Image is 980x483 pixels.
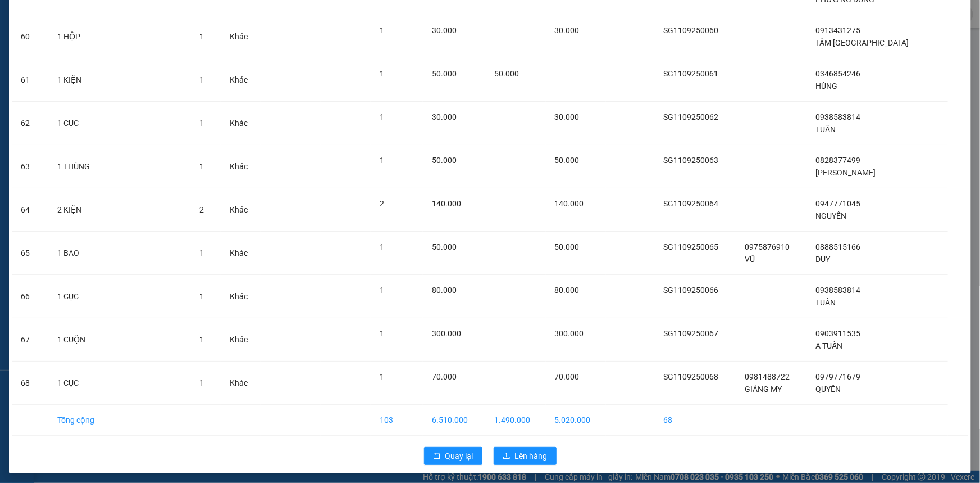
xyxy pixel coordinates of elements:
td: 103 [371,405,423,436]
td: Khác [221,188,261,232]
span: 50.000 [555,242,580,251]
span: A TUẤN [815,341,842,350]
span: QUYÊN [815,385,841,394]
span: NGUYÊN [815,211,846,220]
span: 2 [380,199,384,208]
td: 2 KIỆN [48,188,190,232]
td: 63 [12,145,48,188]
span: TÂM [GEOGRAPHIC_DATA] [815,38,909,47]
span: SG1109250062 [663,112,718,121]
span: 50.000 [432,156,457,165]
span: rollback [433,452,441,461]
span: 80.000 [432,286,457,295]
li: (c) 2017 [94,53,154,67]
span: 1 [199,75,204,84]
td: Khác [221,145,261,188]
span: 1 [199,292,204,301]
span: 0903911535 [815,329,860,338]
td: 1 HỘP [48,15,190,58]
span: 0913431275 [815,26,860,35]
span: SG1109250066 [663,286,718,295]
span: 30.000 [555,112,580,121]
span: 140.000 [555,199,584,208]
span: 0979771679 [815,372,860,381]
td: Khác [221,275,261,318]
button: uploadLên hàng [494,447,557,465]
span: SG1109250065 [663,242,718,251]
span: 300.000 [432,329,461,338]
td: 66 [12,275,48,318]
span: 1 [199,32,204,41]
span: HÙNG [815,82,837,91]
td: 1 THÙNG [48,145,190,188]
span: SG1109250063 [663,156,718,165]
span: 1 [380,286,384,295]
b: [DOMAIN_NAME] [94,43,154,52]
span: 1 [380,26,384,35]
td: Khác [221,318,261,362]
td: 1 CUỘN [48,318,190,362]
span: 1 [199,119,204,128]
span: 50.000 [494,69,519,78]
span: 30.000 [432,26,457,35]
span: 1 [199,249,204,258]
img: logo.jpg [122,14,149,41]
span: 80.000 [555,286,580,295]
td: 1.490.000 [485,405,545,436]
span: SG1109250061 [663,69,718,78]
td: Khác [221,102,261,145]
span: 0888515166 [815,242,860,251]
span: 300.000 [555,329,584,338]
span: 0828377499 [815,156,860,165]
span: 0346854246 [815,69,860,78]
td: Tổng cộng [48,405,190,436]
td: 67 [12,318,48,362]
td: Khác [221,58,261,102]
span: 70.000 [432,372,457,381]
span: 50.000 [555,156,580,165]
td: 1 CỤC [48,362,190,405]
span: SG1109250060 [663,26,718,35]
span: 70.000 [555,372,580,381]
span: SG1109250064 [663,199,718,208]
b: [PERSON_NAME] - [PERSON_NAME] [14,73,63,184]
span: Quay lại [445,450,473,462]
td: 1 BAO [48,232,190,275]
span: SG1109250067 [663,329,718,338]
td: 68 [654,405,736,436]
span: 30.000 [432,112,457,121]
td: Khác [221,232,261,275]
td: 65 [12,232,48,275]
td: 62 [12,102,48,145]
td: 1 CỤC [48,275,190,318]
span: 2 [199,205,204,214]
span: 1 [199,162,204,171]
td: 68 [12,362,48,405]
span: 1 [199,335,204,344]
span: SG1109250068 [663,372,718,381]
span: 1 [380,329,384,338]
span: 0981488722 [745,372,790,381]
td: Khác [221,15,261,58]
td: 6.510.000 [423,405,485,436]
span: 0938583814 [815,286,860,295]
span: Lên hàng [515,450,548,462]
td: 1 CỤC [48,102,190,145]
span: TUẤN [815,125,836,134]
span: 140.000 [432,199,461,208]
span: TUẤN [815,298,836,307]
td: 60 [12,15,48,58]
span: [PERSON_NAME] [815,168,876,177]
button: rollbackQuay lại [424,447,482,465]
td: 5.020.000 [546,405,606,436]
span: 0975876910 [745,242,790,251]
span: 1 [380,69,384,78]
span: VŨ [745,255,755,264]
span: upload [503,452,510,461]
span: 0938583814 [815,112,860,121]
b: [PERSON_NAME] - Gửi khách hàng [69,16,112,108]
span: 1 [380,242,384,251]
span: 50.000 [432,69,457,78]
span: GIÁNG MY [745,385,782,394]
span: 1 [199,378,204,387]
